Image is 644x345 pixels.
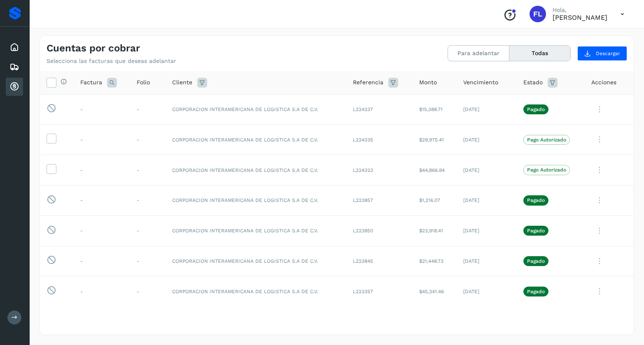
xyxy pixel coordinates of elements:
td: $44,866.94 [413,155,457,185]
td: L223357 [346,276,413,307]
td: CORPORACION INTERAMERICANA DE LOGISTICA S.A DE C.V. [166,155,346,185]
td: - [130,215,166,246]
div: Cuentas por cobrar [6,78,23,96]
td: $15,388.71 [413,94,457,125]
td: L223850 [346,215,413,246]
td: CORPORACION INTERAMERICANA DE LOGISTICA S.A DE C.V. [166,185,346,215]
td: $45,341.46 [413,276,457,307]
span: Cliente [172,78,192,87]
button: Descargar [577,46,627,61]
span: Monto [419,78,437,87]
td: [DATE] [457,215,517,246]
td: L223857 [346,185,413,215]
td: - [74,276,130,307]
p: Selecciona las facturas que deseas adelantar [47,58,176,65]
p: Pagado [527,258,545,264]
span: Factura [80,78,102,87]
td: CORPORACION INTERAMERICANA DE LOGISTICA S.A DE C.V. [166,246,346,276]
td: $1,216.07 [413,185,457,215]
td: CORPORACION INTERAMERICANA DE LOGISTICA S.A DE C.V. [166,94,346,125]
td: $29,975.41 [413,125,457,155]
td: [DATE] [457,276,517,307]
td: - [130,276,166,307]
td: - [130,185,166,215]
td: $23,918.41 [413,215,457,246]
td: $21,448.73 [413,246,457,276]
p: Pagado [527,107,545,112]
td: - [74,125,130,155]
td: - [130,94,166,125]
td: - [74,246,130,276]
span: Vencimiento [463,78,498,87]
td: [DATE] [457,185,517,215]
span: Folio [137,78,150,87]
td: - [130,155,166,185]
p: Pagado [527,228,545,234]
td: - [130,125,166,155]
td: - [74,155,130,185]
td: [DATE] [457,94,517,125]
td: [DATE] [457,155,517,185]
button: Para adelantar [448,46,509,61]
td: [DATE] [457,246,517,276]
td: L223845 [346,246,413,276]
td: L224335 [346,125,413,155]
p: Pagado [527,289,545,294]
span: Acciones [591,78,616,87]
td: L224323 [346,155,413,185]
td: CORPORACION INTERAMERICANA DE LOGISTICA S.A DE C.V. [166,276,346,307]
h4: Cuentas por cobrar [47,42,140,54]
div: Inicio [6,38,23,56]
td: - [74,215,130,246]
p: Pago Autorizado [527,137,566,143]
td: [DATE] [457,125,517,155]
td: - [74,185,130,215]
td: CORPORACION INTERAMERICANA DE LOGISTICA S.A DE C.V. [166,125,346,155]
button: Todas [509,46,570,61]
td: L224337 [346,94,413,125]
p: Pagado [527,197,545,203]
td: - [74,94,130,125]
p: Hola, [553,7,607,14]
td: CORPORACION INTERAMERICANA DE LOGISTICA S.A DE C.V. [166,215,346,246]
td: - [130,246,166,276]
span: Estado [523,78,543,87]
span: Referencia [353,78,383,87]
p: Pago Autorizado [527,167,566,173]
p: Fabian Lopez Calva [553,14,607,21]
span: Descargar [596,50,620,57]
div: Embarques [6,58,23,76]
